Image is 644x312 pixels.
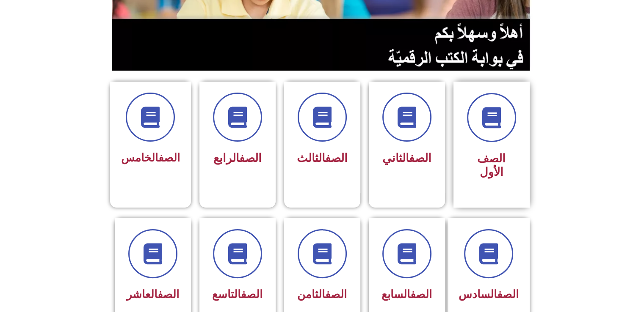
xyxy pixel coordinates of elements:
[325,288,347,301] a: الصف
[121,151,180,164] span: الخامس
[212,288,263,301] span: التاسع
[158,288,179,301] a: الصف
[410,288,432,301] a: الصف
[382,151,431,165] span: الثاني
[297,151,348,165] span: الثالث
[241,288,263,301] a: الصف
[297,288,347,301] span: الثامن
[459,288,519,301] span: السادس
[127,288,179,301] span: العاشر
[409,151,431,165] a: الصف
[381,288,432,301] span: السابع
[497,288,519,301] a: الصف
[213,151,262,165] span: الرابع
[158,151,180,164] a: الصف
[239,151,262,165] a: الصف
[325,151,348,165] a: الصف
[477,152,506,179] span: الصف الأول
